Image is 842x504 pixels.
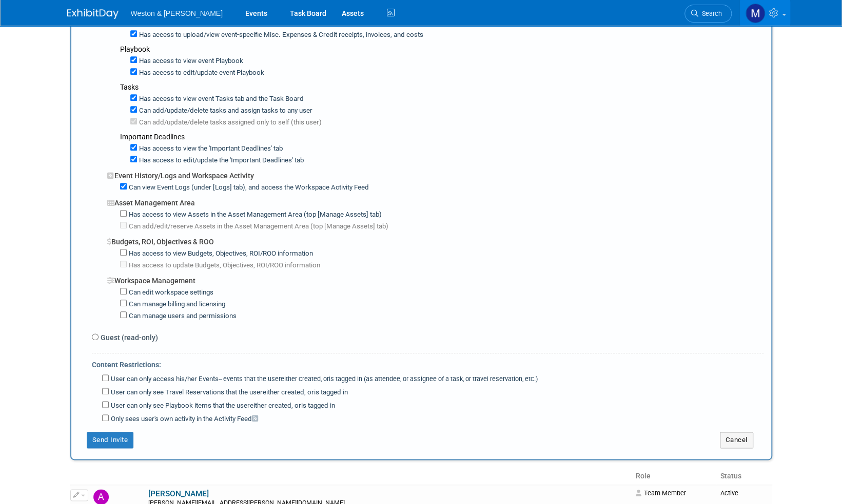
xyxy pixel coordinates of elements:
[99,332,158,343] label: Guest (read-only)
[109,414,258,424] label: Only sees user's own activity in the Activity Feed
[137,30,423,40] label: Has access to upload/view event-specific Misc. Expenses & Credit receipts, invoices, and costs
[698,10,722,17] span: Search
[127,288,213,298] label: Can edit workspace settings
[107,165,763,181] div: Event History/Logs and Workspace Activity
[127,210,382,220] label: Has access to view Assets in the Asset Management Area (top [Manage Assets] tab)
[250,402,301,409] span: either created, or
[137,94,304,104] label: Has access to view event Tasks tab and the Task Board
[137,56,243,66] label: Has access to view event Playbook
[107,270,763,286] div: Workspace Management
[632,468,716,485] th: Role
[219,375,538,383] span: -- events that the user is tagged in (as attendee, or assignee of a task, or travel reservation, ...
[131,9,223,17] span: Weston & [PERSON_NAME]
[120,132,763,142] div: Important Deadlines
[127,311,237,321] label: Can manage users and permissions
[137,118,322,128] label: Can add/update/delete tasks assigned only to self (this user)
[720,489,738,497] span: Active
[281,375,329,383] span: either created, or
[137,68,264,78] label: Has access to edit/update event Playbook
[92,353,763,372] div: Content Restrictions:
[109,401,335,411] label: User can only see Playbook items that the user is tagged in
[137,156,304,165] label: Has access to edit/update the 'Important Deadlines' tab
[263,388,314,396] span: either created, or
[120,44,763,54] div: Playbook
[684,5,732,23] a: Search
[127,300,225,309] label: Can manage billing and licensing
[127,261,320,270] label: Has access to update Budgets, Objectives, ROI/ROO information
[720,432,753,448] button: Cancel
[127,249,313,259] label: Has access to view Budgets, Objectives, ROI/ROO information
[127,222,388,232] label: Can add/edit/reserve Assets in the Asset Management Area (top [Manage Assets] tab)
[636,489,686,497] span: Team Member
[137,144,283,154] label: Has access to view the 'Important Deadlines' tab
[127,183,369,193] label: Can view Event Logs (under [Logs] tab), and access the Workspace Activity Feed
[148,489,209,498] a: [PERSON_NAME]
[67,9,119,19] img: ExhibitDay
[107,193,763,208] div: Asset Management Area
[137,106,312,116] label: Can add/update/delete tasks and assign tasks to any user
[716,468,772,485] th: Status
[746,4,765,23] img: Mary Ann Trujillo
[87,432,134,448] button: Send Invite
[107,232,763,247] div: Budgets, ROI, Objectives & ROO
[109,388,348,397] label: User can only see Travel Reservations that the user is tagged in
[109,374,538,384] label: User can only access his/her Events
[120,82,763,92] div: Tasks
